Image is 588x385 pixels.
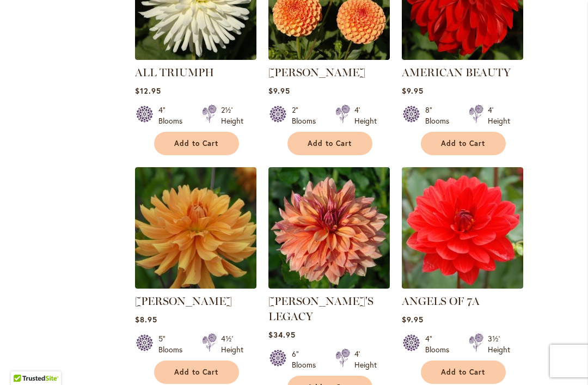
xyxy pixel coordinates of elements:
[425,333,456,355] div: 4" Blooms
[268,66,365,79] a: [PERSON_NAME]
[268,280,390,291] a: Andy's Legacy
[402,52,523,62] a: AMERICAN BEAUTY
[292,105,322,126] div: 2" Blooms
[158,105,189,126] div: 4" Blooms
[154,132,239,155] button: Add to Cart
[402,85,424,96] span: $9.95
[221,105,243,126] div: 2½' Height
[221,333,243,355] div: 4½' Height
[135,66,214,79] a: ALL TRIUMPH
[268,167,390,289] img: Andy's Legacy
[354,349,377,370] div: 4' Height
[8,346,39,377] iframe: Launch Accessibility Center
[354,105,377,126] div: 4' Height
[441,368,486,377] span: Add to Cart
[402,295,480,308] a: ANGELS OF 7A
[154,360,239,384] button: Add to Cart
[287,132,372,155] button: Add to Cart
[292,349,322,370] div: 6" Blooms
[135,295,232,308] a: [PERSON_NAME]
[174,139,219,148] span: Add to Cart
[158,333,189,355] div: 5" Blooms
[135,85,161,96] span: $12.95
[421,132,506,155] button: Add to Cart
[135,280,256,291] a: ANDREW CHARLES
[421,360,506,384] button: Add to Cart
[402,280,523,291] a: ANGELS OF 7A
[268,295,373,323] a: [PERSON_NAME]'S LEGACY
[308,139,352,148] span: Add to Cart
[268,85,290,96] span: $9.95
[402,167,523,289] img: ANGELS OF 7A
[425,105,456,126] div: 8" Blooms
[402,314,424,325] span: $9.95
[135,167,256,289] img: ANDREW CHARLES
[488,333,510,355] div: 3½' Height
[268,329,296,340] span: $34.95
[488,105,510,126] div: 4' Height
[268,52,390,62] a: AMBER QUEEN
[174,368,219,377] span: Add to Cart
[441,139,486,148] span: Add to Cart
[135,52,256,62] a: ALL TRIUMPH
[135,314,157,325] span: $8.95
[402,66,511,79] a: AMERICAN BEAUTY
